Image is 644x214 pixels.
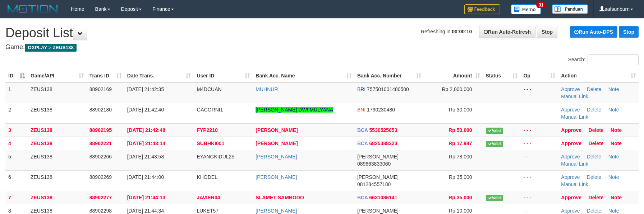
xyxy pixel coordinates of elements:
span: 88902195 [89,127,112,133]
span: Rp 2,000,000 [442,86,472,92]
th: Action: activate to sort column ascending [558,69,639,82]
a: Delete [589,141,604,146]
th: Date Trans.: activate to sort column ascending [124,69,194,82]
span: 88902266 [89,154,112,160]
a: Approve [561,208,580,214]
a: Note [608,107,619,113]
td: - - - [520,137,558,150]
td: ZEUS138 [28,150,87,170]
span: OXPLAY > ZEUS138 [25,44,77,52]
span: Rp 10,000 [449,208,472,214]
a: Stop [619,26,639,38]
span: 88902221 [89,141,112,146]
th: Status: activate to sort column ascending [483,69,521,82]
td: 1 [5,82,28,103]
a: Manual Link [561,94,588,99]
a: Note [611,141,622,146]
a: [PERSON_NAME] [256,127,298,133]
span: [DATE] 21:43:58 [127,154,164,160]
img: MOTION_logo.png [5,4,60,14]
a: Delete [587,86,601,92]
td: - - - [520,170,558,191]
span: [DATE] 21:44:00 [127,174,164,180]
span: FYP2210 [197,127,217,133]
span: Valid transaction [486,141,503,147]
a: Note [608,208,619,214]
a: [PERSON_NAME] [256,154,297,160]
a: Note [608,154,619,160]
span: BNI [357,107,365,113]
span: KHODEL [197,174,217,180]
a: Delete [587,154,601,160]
span: Copy 6825388323 to clipboard [369,141,397,146]
a: Approve [561,141,581,146]
h1: Deposit List [5,26,639,40]
span: BCA [357,127,368,133]
a: Delete [587,107,601,113]
span: Rp 17,987 [448,141,472,146]
span: Rp 30,000 [449,107,472,113]
th: ID: activate to sort column descending [5,69,28,82]
span: [DATE] 21:42:40 [127,107,164,113]
span: SUBHKI001 [197,141,224,146]
span: GACORNI1 [197,107,223,113]
th: Amount: activate to sort column ascending [424,69,483,82]
a: [PERSON_NAME] [256,174,297,180]
a: MUHNUR [256,86,278,92]
a: Approve [561,174,580,180]
a: Run Auto-DPS [570,26,617,38]
a: Manual Link [561,114,588,120]
span: [DATE] 21:44:34 [127,208,164,214]
a: SLAMET SAMBODO [256,195,304,200]
span: Rp 78,000 [449,154,472,160]
a: Manual Link [561,161,588,167]
a: Note [608,174,619,180]
a: Delete [589,127,604,133]
span: Copy 5530525653 to clipboard [369,127,397,133]
a: [PERSON_NAME] [256,208,297,214]
span: [DATE] 21:43:14 [127,141,165,146]
label: Search: [568,54,639,65]
span: [PERSON_NAME] [357,208,399,214]
span: Copy 089663833060 to clipboard [357,161,391,167]
span: Refreshing in: [421,29,472,34]
span: LUKET57 [197,208,218,214]
span: 88902277 [89,195,112,200]
td: ZEUS138 [28,123,87,137]
td: - - - [520,150,558,170]
a: Approve [561,86,580,92]
td: - - - [520,191,558,204]
h4: Game: [5,44,639,51]
th: Game/API: activate to sort column ascending [28,69,87,82]
input: Search: [588,54,639,65]
span: 88902269 [89,174,112,180]
td: 3 [5,123,28,137]
a: Stop [537,26,557,38]
span: 88902169 [89,86,112,92]
td: - - - [520,82,558,103]
th: Bank Acc. Name: activate to sort column ascending [253,69,354,82]
img: Feedback.jpg [464,4,500,14]
td: - - - [520,103,558,123]
a: Approve [561,195,581,200]
span: Rp 35,000 [448,195,472,200]
span: Copy 6631086141 to clipboard [369,195,397,200]
span: BCA [357,195,368,200]
span: M4DCUAN [197,86,221,92]
span: 88902180 [89,107,112,113]
span: JAVIER04 [197,195,220,200]
span: [DATE] 21:42:48 [127,127,165,133]
td: 2 [5,103,28,123]
span: [DATE] 21:44:13 [127,195,165,200]
span: Copy 1790230480 to clipboard [367,107,395,113]
span: Valid transaction [486,128,503,134]
td: 7 [5,191,28,204]
a: Approve [561,127,581,133]
span: BRI [357,86,365,92]
a: Delete [587,208,601,214]
strong: 00:00:10 [452,29,472,34]
span: Copy 757501001480500 to clipboard [367,86,409,92]
span: BCA [357,141,368,146]
span: [DATE] 21:42:35 [127,86,164,92]
span: [PERSON_NAME] [357,154,399,160]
